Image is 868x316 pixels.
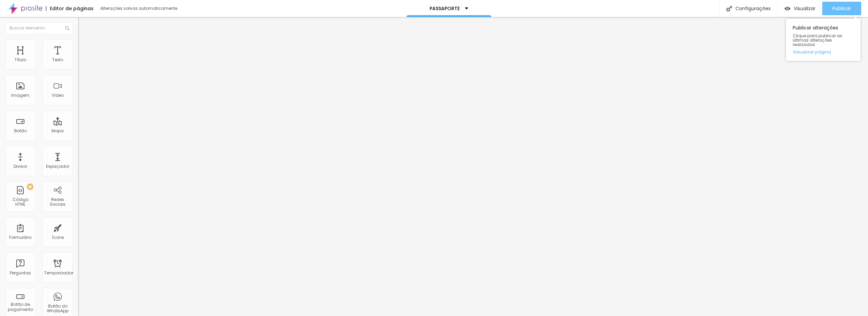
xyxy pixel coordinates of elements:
[52,57,63,63] font: Texto
[13,197,28,207] font: Código HTML
[78,17,868,316] iframe: Editor
[726,6,732,12] img: Ícone
[794,5,815,12] font: Visualizar
[46,163,69,169] font: Espaçador
[8,301,33,312] font: Botão de pagamento
[52,92,64,98] font: Vídeo
[52,234,64,240] font: Ícone
[822,2,861,15] button: Publicar
[52,128,64,134] font: Mapa
[100,5,177,11] font: Alterações salvas automaticamente
[735,5,771,12] font: Configurações
[14,163,27,169] font: Divisor
[793,33,842,47] font: Clique para publicar as últimas alterações realizadas
[10,270,31,276] font: Perguntas
[14,128,27,134] font: Botão
[50,197,65,207] font: Redes Sociais
[9,234,32,240] font: Formulário
[15,57,26,63] font: Título
[11,92,29,98] font: Imagem
[47,303,68,314] font: Botão do WhatsApp
[5,22,73,34] input: Buscar elemento
[832,5,851,12] font: Publicar
[793,49,831,55] font: Visualizar página
[50,5,94,12] font: Editor de páginas
[793,24,838,31] font: Publicar alterações
[793,50,854,54] a: Visualizar página
[44,270,73,276] font: Temporizador
[430,5,460,12] font: PASSAPORTE
[65,26,69,30] img: Ícone
[785,6,790,12] img: view-1.svg
[778,2,822,15] button: Visualizar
